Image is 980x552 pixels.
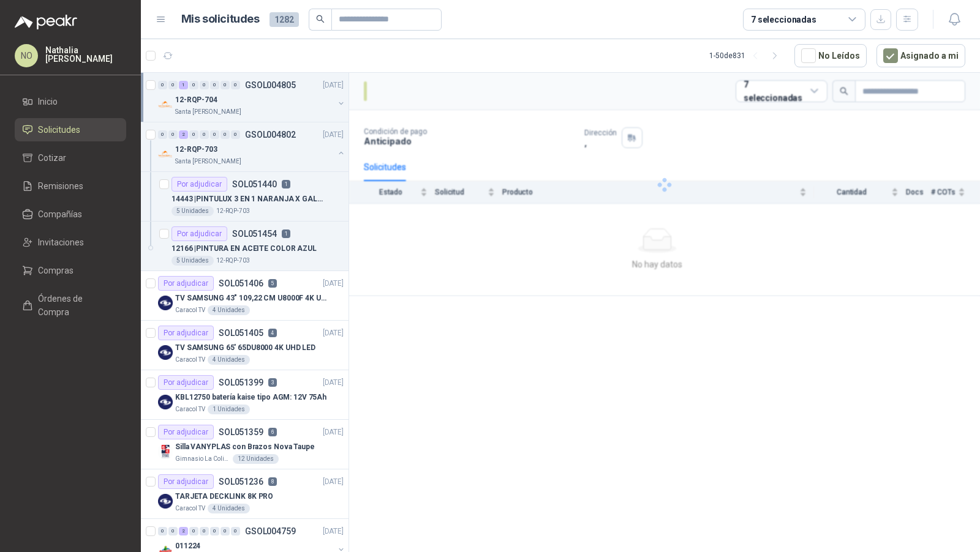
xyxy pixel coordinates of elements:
[158,444,173,459] img: Company Logo
[323,526,344,537] p: [DATE]
[158,130,167,139] div: 0
[175,540,200,552] p: 011224
[168,130,178,139] div: 0
[38,151,66,165] span: Cotizar
[175,293,328,304] p: TV SAMSUNG 43" 109,22 CM U8000F 4K UHD
[323,377,344,389] p: [DATE]
[221,527,230,535] div: 0
[232,180,277,188] p: SOL051440
[15,287,126,324] a: Órdenes de Compra
[158,296,173,310] img: Company Logo
[200,527,209,535] div: 0
[189,130,198,139] div: 0
[181,10,260,28] h1: Mis solicitudes
[282,180,290,188] p: 1
[268,428,277,436] p: 6
[175,144,217,155] p: 12-RQP-703
[175,107,241,117] p: Santa [PERSON_NAME]
[38,264,73,277] span: Compras
[269,12,299,27] span: 1282
[323,427,344,438] p: [DATE]
[221,81,230,89] div: 0
[232,229,277,238] p: SOL051454
[175,94,217,106] p: 12-RQP-704
[323,327,344,339] p: [DATE]
[141,172,349,222] a: Por adjudicarSOL051440114443 |PINTULUX 3 EN 1 NARANJA X GALON5 Unidades12-RQP-703
[141,420,349,469] a: Por adjudicarSOL0513596[DATE] Company LogoSilla VANYPLAS con Brazos Nova TaupeGimnasio La Colina1...
[200,130,209,139] div: 0
[15,146,126,170] a: Cotizar
[208,405,250,414] div: 1 Unidades
[323,129,344,141] p: [DATE]
[231,81,240,89] div: 0
[158,326,214,340] div: Por adjudicar
[158,474,214,489] div: Por adjudicar
[245,81,296,89] p: GSOL004805
[15,231,126,254] a: Invitaciones
[179,130,188,139] div: 2
[221,130,230,139] div: 0
[268,477,277,486] p: 8
[171,243,317,255] p: 12166 | PINTURA EN ACEITE COLOR AZUL
[709,46,785,65] div: 1 - 50 de 831
[210,81,219,89] div: 0
[15,118,126,141] a: Solicitudes
[38,236,84,249] span: Invitaciones
[158,494,173,509] img: Company Logo
[15,174,126,198] a: Remisiones
[141,469,349,519] a: Por adjudicarSOL0512368[DATE] Company LogoTARJETA DECKLINK 8K PROCaracol TV4 Unidades
[175,491,273,502] p: TARJETA DECKLINK 8K PRO
[200,81,209,89] div: 0
[751,13,816,26] div: 7 seleccionadas
[316,15,325,23] span: search
[158,97,173,112] img: Company Logo
[219,477,263,486] p: SOL051236
[189,81,198,89] div: 0
[216,206,250,216] p: 12-RQP-703
[38,123,80,136] span: Solicitudes
[141,370,349,420] a: Por adjudicarSOL0513993[DATE] Company LogoKBL12750 batería kaise tipo AGM: 12V 75AhCaracol TV1 Un...
[158,527,167,535] div: 0
[168,81,178,89] div: 0
[175,441,315,453] p: Silla VANYPLAS con Brazos Nova Taupe
[219,279,263,288] p: SOL051406
[158,425,214,439] div: Por adjudicar
[38,292,115,319] span: Órdenes de Compra
[141,271,349,321] a: Por adjudicarSOL0514065[DATE] Company LogoTV SAMSUNG 43" 109,22 CM U8000F 4K UHDCaracol TV4 Unidades
[219,378,263,387] p: SOL051399
[158,395,173,409] img: Company Logo
[179,81,188,89] div: 1
[210,130,219,139] div: 0
[158,375,214,390] div: Por adjudicar
[15,15,77,29] img: Logo peakr
[141,222,349,271] a: Por adjudicarSOL051454112166 |PINTURA EN ACEITE COLOR AZUL5 Unidades12-RQP-703
[158,78,346,117] a: 0 0 1 0 0 0 0 0 GSOL004805[DATE] Company Logo12-RQP-704Santa [PERSON_NAME]
[175,504,205,513] p: Caracol TV
[208,355,250,365] div: 4 Unidades
[282,229,290,238] p: 1
[158,147,173,162] img: Company Logo
[171,226,227,241] div: Por adjudicar
[794,44,867,67] button: No Leídos
[15,44,38,67] div: NO
[210,527,219,535] div: 0
[189,527,198,535] div: 0
[231,527,240,535] div: 0
[268,279,277,288] p: 5
[171,256,214,266] div: 5 Unidades
[323,278,344,289] p: [DATE]
[233,454,279,464] div: 12 Unidades
[171,193,324,205] p: 14443 | PINTULUX 3 EN 1 NARANJA X GALON
[219,428,263,436] p: SOL051359
[141,321,349,370] a: Por adjudicarSOL0514054[DATE] Company LogoTV SAMSUNG 65' 65DU8000 4K UHD LEDCaracol TV4 Unidades
[168,527,178,535] div: 0
[175,355,205,365] p: Caracol TV
[45,46,126,63] p: Nathalia [PERSON_NAME]
[245,130,296,139] p: GSOL004802
[175,392,326,403] p: KBL12750 batería kaise tipo AGM: 12V 75Ah
[175,405,205,414] p: Caracol TV
[208,305,250,315] div: 4 Unidades
[15,259,126,282] a: Compras
[158,81,167,89] div: 0
[268,329,277,337] p: 4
